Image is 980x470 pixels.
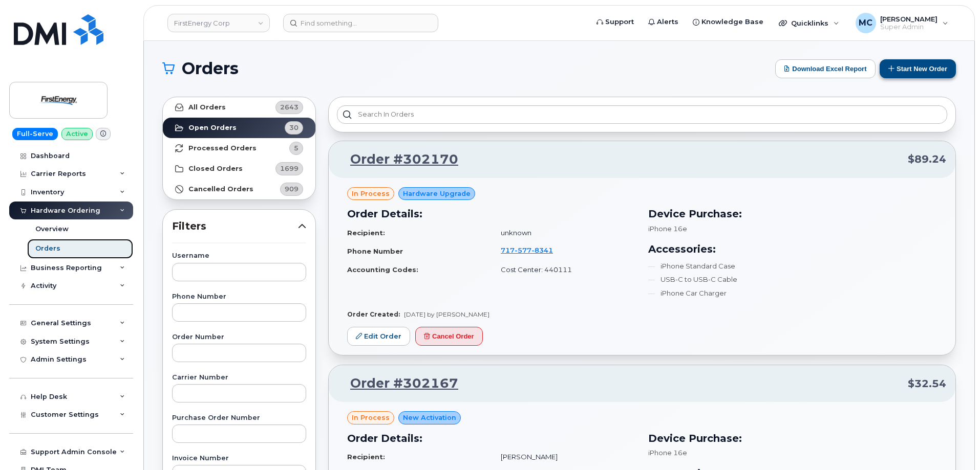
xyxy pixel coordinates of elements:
li: USB-C to USB-C Cable [648,275,937,284]
input: Search in orders [337,105,947,124]
label: Invoice Number [172,455,306,462]
label: Purchase Order Number [172,415,306,421]
strong: Order Created: [347,310,400,318]
li: iPhone Car Charger [648,288,937,298]
a: Order #302167 [338,374,458,393]
span: New Activation [403,413,456,422]
a: Processed Orders5 [163,138,315,159]
span: 577 [515,246,531,254]
span: 5 [294,143,299,153]
td: unknown [492,224,636,242]
td: [PERSON_NAME] [492,448,636,466]
span: 8341 [531,246,553,254]
li: iPhone Standard Case [648,261,937,271]
strong: Phone Number [347,247,403,255]
strong: All Orders [188,103,226,111]
span: iPhone 16e [648,225,687,233]
span: iPhone 16e [648,449,687,457]
td: Cost Center: 440111 [492,261,636,279]
span: Filters [172,219,298,234]
iframe: Messenger Launcher [935,426,972,462]
a: Edit Order [347,327,410,346]
label: Order Number [172,334,306,341]
strong: Recipient: [347,453,385,461]
span: $32.54 [908,376,946,391]
span: $89.24 [908,152,946,167]
h3: Accessories: [648,241,937,257]
span: in process [352,413,390,422]
button: Download Excel Report [775,59,876,78]
label: Phone Number [172,294,306,300]
label: Username [172,253,306,259]
span: [DATE] by [PERSON_NAME] [404,310,489,318]
a: All Orders2643 [163,97,315,118]
strong: Recipient: [347,229,385,237]
h3: Device Purchase: [648,206,937,221]
span: 909 [285,184,299,194]
span: 717 [501,246,553,254]
a: Cancelled Orders909 [163,179,315,199]
strong: Closed Orders [188,165,243,173]
strong: Cancelled Orders [188,185,253,193]
button: Cancel Order [415,327,483,346]
a: 7175778341 [501,246,565,254]
strong: Open Orders [188,124,237,132]
span: 1699 [280,164,299,173]
strong: Accounting Codes: [347,265,418,274]
strong: Processed Orders [188,144,257,152]
button: Start New Order [880,59,956,78]
span: in process [352,189,390,198]
span: Orders [182,61,239,76]
span: 30 [289,123,299,132]
h3: Device Purchase: [648,431,937,446]
h3: Order Details: [347,206,636,221]
h3: Order Details: [347,431,636,446]
span: 2643 [280,102,299,112]
span: Hardware Upgrade [403,189,471,198]
a: Order #302170 [338,150,458,169]
label: Carrier Number [172,374,306,381]
a: Closed Orders1699 [163,159,315,179]
a: Open Orders30 [163,118,315,138]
